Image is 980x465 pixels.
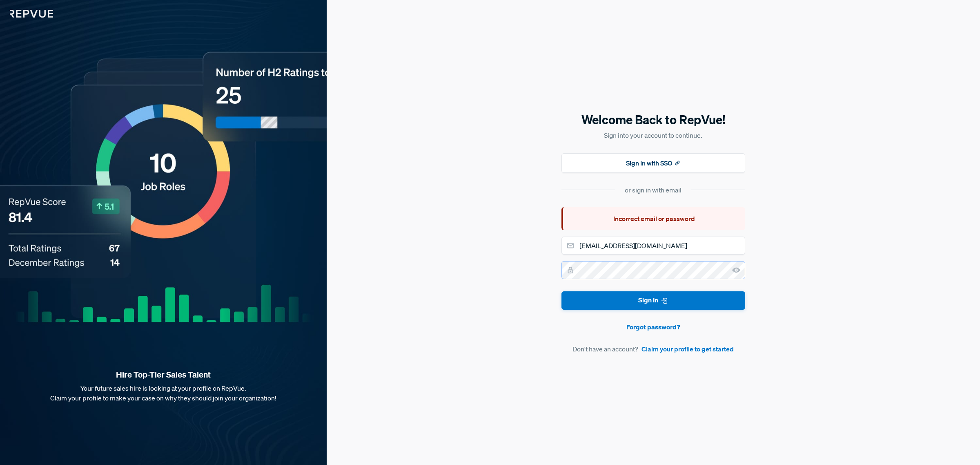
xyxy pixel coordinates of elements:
[561,111,745,128] h5: Welcome Back to RepVue!
[13,383,314,403] p: Your future sales hire is looking at your profile on RepVue. Claim your profile to make your case...
[561,207,745,230] div: Incorrect email or password
[13,369,314,380] strong: Hire Top-Tier Sales Talent
[625,185,682,195] div: or sign in with email
[561,130,745,140] p: Sign into your account to continue.
[561,153,745,173] button: Sign In with SSO
[561,344,745,354] article: Don't have an account?
[561,291,745,310] button: Sign In
[641,344,734,354] a: Claim your profile to get started
[561,237,745,255] input: Email address
[561,322,745,332] a: Forgot password?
